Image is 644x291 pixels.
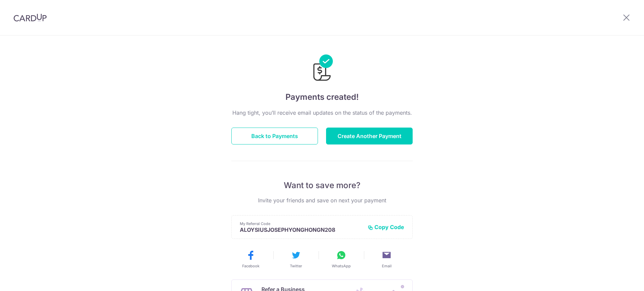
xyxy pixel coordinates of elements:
span: Email [382,263,392,269]
span: Facebook [242,263,259,269]
span: Twitter [290,263,302,269]
iframe: Opens a widget where you can find more information [600,271,637,288]
p: Invite your friends and save on next your payment [231,196,413,204]
button: Back to Payments [231,128,318,144]
button: Facebook [231,250,271,269]
button: WhatsApp [321,250,361,269]
span: WhatsApp [332,263,351,269]
button: Create Another Payment [326,128,413,144]
p: Hang tight, you’ll receive email updates on the status of the payments. [231,109,413,117]
button: Copy Code [368,224,404,230]
p: My Referral Code [240,221,362,226]
p: ALOYSIUSJOSEPHYONGHONGN208 [240,226,362,233]
img: CardUp [14,14,47,22]
button: Email [367,250,407,269]
p: Want to save more? [231,180,413,191]
button: Twitter [276,250,316,269]
h4: Payments created! [231,91,413,103]
img: Payments [311,54,333,83]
